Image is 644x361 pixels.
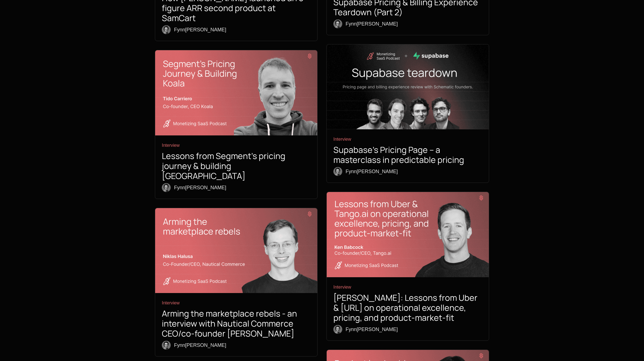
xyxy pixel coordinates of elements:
span: Fynn [PERSON_NAME] [346,168,398,175]
span: Fynn [PERSON_NAME] [174,26,226,34]
img: fynn [162,25,171,34]
h1: [PERSON_NAME]: Lessons from Uber & [URL] on operational excellence, pricing, and product-market-fit [333,293,482,323]
span: Fynn [PERSON_NAME] [174,341,226,349]
img: Ken Babcock [327,192,489,277]
img: fynn [333,19,342,28]
span: Interview [333,136,482,143]
a: Niklas HalusaInterviewArming the marketplace rebels - an interview with Nautical Commerce CEO/co-... [155,208,317,357]
span: Fynn [PERSON_NAME] [346,325,398,333]
a: Supabase 1InterviewSupabase's Pricing Page -- a masterclass in predictable pricingfynnFynn[PERSON... [327,44,489,183]
span: Interview [162,300,311,306]
img: Niklas Halusa [155,208,317,293]
img: fynn [333,167,342,176]
span: Fynn [PERSON_NAME] [346,20,398,28]
img: fynn [333,325,342,334]
img: Tido [155,50,317,135]
span: Interview [333,284,482,291]
a: Ken BabcockInterview[PERSON_NAME]: Lessons from Uber & [URL] on operational excellence, pricing, ... [327,192,489,340]
img: fynn [162,341,171,350]
img: fynn [162,183,171,192]
h1: Lessons from Segment's pricing journey & building [GEOGRAPHIC_DATA] [162,151,311,181]
span: Interview [162,142,311,149]
h1: Supabase's Pricing Page -- a masterclass in predictable pricing [333,145,482,165]
img: Supabase 1 [327,44,489,130]
a: TidoInterviewLessons from Segment's pricing journey & building [GEOGRAPHIC_DATA]fynnFynn[PERSON_N... [155,50,317,199]
span: Fynn [PERSON_NAME] [174,184,226,191]
h1: Arming the marketplace rebels - an interview with Nautical Commerce CEO/co-founder [PERSON_NAME] [162,309,311,339]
